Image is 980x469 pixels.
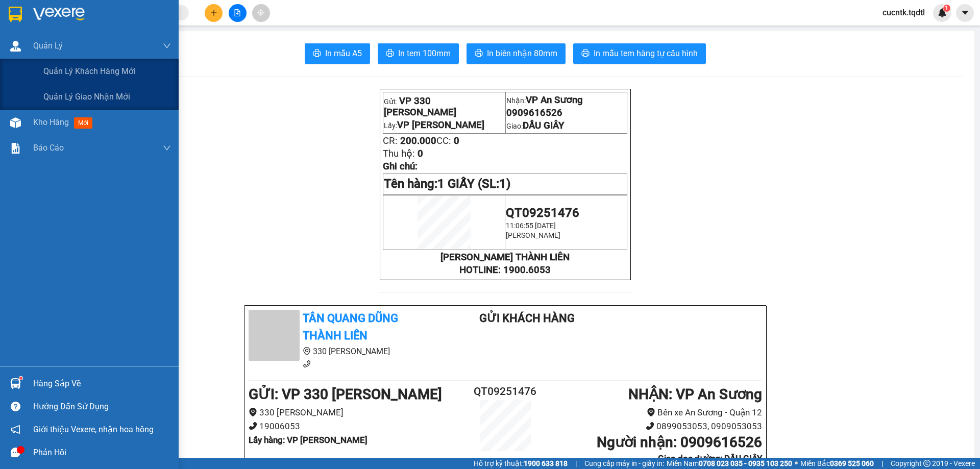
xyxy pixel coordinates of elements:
div: Phản hồi [33,445,171,460]
span: cucntk.tqdtl [874,6,933,19]
span: file-add [234,9,241,16]
span: Thu hộ: [383,148,415,159]
button: printerIn biên nhận 80mm [467,43,566,64]
li: 330 [PERSON_NAME] [249,345,438,358]
span: printer [313,49,321,59]
span: CR: [383,135,398,146]
img: warehouse-icon [10,41,21,52]
span: CC: [436,135,451,146]
p: Nhận: [506,94,627,106]
span: Giới thiệu Vexere, nhận hoa hồng [33,423,154,436]
span: Giao: [506,122,564,130]
span: message [11,448,20,457]
span: environment [647,408,655,416]
span: | [575,458,577,469]
img: warehouse-icon [10,378,21,389]
span: 0 [454,135,459,146]
span: 1 GIẤY (SL: [437,177,510,191]
span: notification [11,425,20,434]
span: mới [74,117,92,129]
strong: 1900 633 818 [524,459,568,467]
span: environment [303,347,311,355]
sup: 1 [943,5,950,12]
button: printerIn mẫu A5 [305,43,370,64]
li: Bến xe An Sương - Quận 12 [548,406,762,419]
span: In mẫu tem hàng tự cấu hình [594,47,698,60]
span: printer [581,49,590,59]
div: Hàng sắp về [33,376,171,391]
strong: [PERSON_NAME] THÀNH LIÊN [440,252,570,263]
p: Gửi: [384,95,504,118]
button: caret-down [956,4,974,22]
div: Hướng dẫn sử dụng [33,399,171,414]
span: VP [PERSON_NAME] [397,119,484,131]
button: plus [205,4,223,22]
button: aim [252,4,270,22]
b: Gửi khách hàng [479,312,575,325]
strong: HOTLINE: 1900.6053 [459,264,551,276]
span: printer [475,49,483,59]
span: plus [210,9,217,16]
span: printer [386,49,394,59]
span: phone [303,360,311,368]
li: 19006053 [249,419,462,433]
span: In tem 100mm [398,47,451,60]
span: Tên hàng: [384,177,510,191]
b: Người nhận : 0909616526 [597,434,762,451]
span: Quản Lý [33,39,63,52]
span: 200.000 [400,135,436,146]
span: 11:06:55 [DATE] [506,221,556,230]
b: NHẬN : VP An Sương [628,386,762,403]
b: Tân Quang Dũng Thành Liên [303,312,398,342]
span: caret-down [961,8,970,17]
span: Ghi chú: [383,161,418,172]
span: | [881,458,883,469]
li: 330 [PERSON_NAME] [249,406,462,419]
button: printerIn tem 100mm [378,43,459,64]
span: down [163,144,171,152]
span: DẦU GIÂY [523,120,564,131]
span: 1) [499,177,510,191]
span: environment [249,408,257,416]
span: VP An Sương [526,94,583,106]
span: QT09251476 [506,206,579,220]
b: Giao dọc đường: DẦU GIÂY [658,453,762,463]
sup: 1 [19,377,22,380]
span: copyright [923,460,930,467]
span: Quản lý giao nhận mới [43,90,130,103]
span: In biên nhận 80mm [487,47,557,60]
span: down [163,42,171,50]
span: In mẫu A5 [325,47,362,60]
b: Lấy hàng : VP [PERSON_NAME] [249,435,367,445]
span: Báo cáo [33,141,64,154]
span: ⚪️ [795,461,798,465]
span: [PERSON_NAME] [506,231,560,239]
button: file-add [229,4,247,22]
span: phone [249,422,257,430]
span: VP 330 [PERSON_NAME] [384,95,456,118]
span: Miền Bắc [800,458,874,469]
span: Hỗ trợ kỹ thuật: [474,458,568,469]
span: 0 [418,148,423,159]
span: question-circle [11,402,20,411]
span: Miền Nam [667,458,792,469]
b: GỬI : VP 330 [PERSON_NAME] [249,386,442,403]
li: 0899053053, 0909053053 [548,419,762,433]
span: Kho hàng [33,117,69,127]
span: Cung cấp máy in - giấy in: [584,458,664,469]
span: 0909616526 [506,107,562,118]
strong: 0369 525 060 [830,459,874,467]
h2: QT09251476 [462,383,548,400]
span: Lấy: [384,121,484,130]
span: Quản lý khách hàng mới [43,65,136,78]
img: logo-vxr [9,7,22,22]
strong: 0708 023 035 - 0935 103 250 [699,459,792,467]
img: icon-new-feature [938,8,947,17]
span: aim [257,9,264,16]
span: 1 [945,5,948,12]
span: phone [646,422,654,430]
button: printerIn mẫu tem hàng tự cấu hình [573,43,706,64]
img: warehouse-icon [10,117,21,128]
img: solution-icon [10,143,21,154]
